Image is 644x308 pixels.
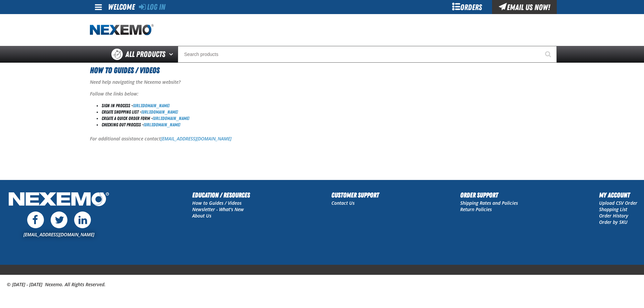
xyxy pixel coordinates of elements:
[102,109,554,115] li: Create Shopping List -
[331,190,379,200] h2: Customer Support
[90,136,554,142] p: For additional assistance contact
[139,2,165,12] a: Log In
[192,190,250,200] h2: Education / Resources
[133,103,169,108] a: [URL][DOMAIN_NAME]
[102,115,554,122] li: Create a Quick Order Form -
[102,122,554,128] li: Checking Out Process -
[192,212,211,219] a: About Us
[540,46,557,63] button: Start Searching
[125,48,165,60] span: All Products
[192,200,241,206] a: How to Guides / Videos
[23,231,94,238] a: [EMAIL_ADDRESS][DOMAIN_NAME]
[599,190,637,200] h2: My Account
[161,135,231,142] a: [EMAIL_ADDRESS][DOMAIN_NAME]
[460,200,518,206] a: Shipping Rates and Policies
[90,24,154,36] a: Home
[599,219,628,225] a: Order by SKU
[153,116,189,121] a: [URL][DOMAIN_NAME]
[90,91,554,97] p: Follow the links below:
[90,24,154,36] img: Nexemo logo
[460,206,492,212] a: Return Policies
[90,66,160,75] span: How to Guides / Videos
[178,46,557,63] input: Search
[460,190,518,200] h2: Order Support
[331,200,355,206] a: Contact Us
[102,103,554,109] li: Sign In Process -
[7,190,111,210] img: Nexemo Logo
[141,109,178,115] a: [URL][DOMAIN_NAME]
[167,46,178,63] button: Open All Products pages
[90,79,554,85] p: Need help navigating the Nexemo website?
[599,206,627,212] a: Shopping List
[144,122,180,127] a: [URL][DOMAIN_NAME]
[192,206,244,212] a: Newsletter - What's New
[599,212,628,219] a: Order History
[599,200,637,206] a: Upload CSV Order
